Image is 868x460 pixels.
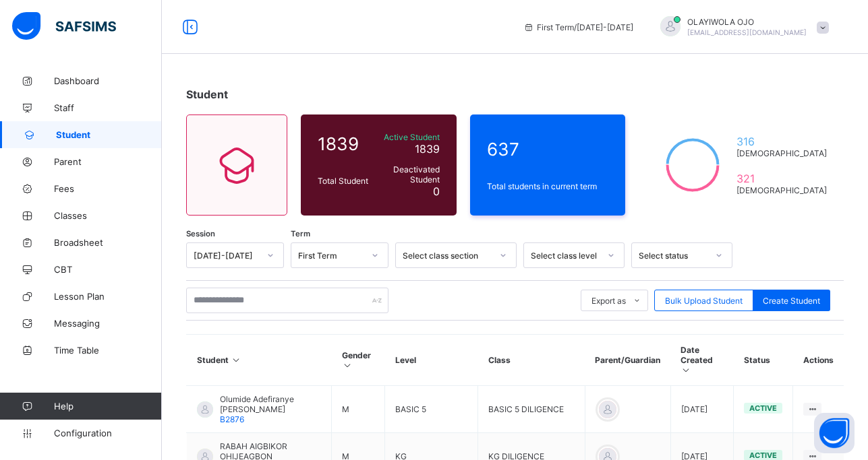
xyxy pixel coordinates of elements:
div: OLAYIWOLAOJO [647,16,836,38]
span: CBT [54,264,162,275]
span: Configuration [54,428,161,438]
td: BASIC 5 [385,386,478,433]
th: Class [478,335,585,386]
span: [EMAIL_ADDRESS][DOMAIN_NAME] [687,28,807,36]
td: M [332,386,385,433]
span: 0 [433,185,440,198]
span: Total students in current term [487,181,609,191]
div: Select status [639,251,707,261]
th: Student [187,335,332,386]
i: Sort in Ascending Order [231,355,242,365]
span: Term [291,229,310,238]
i: Sort in Ascending Order [342,360,353,370]
span: Deactivated Student [375,164,440,185]
span: 1839 [318,133,368,154]
th: Date Created [670,335,734,386]
span: Help [54,401,161,412]
span: OLAYIWOLA OJO [687,17,807,27]
i: Sort in Ascending Order [681,365,692,375]
span: active [749,451,777,460]
span: Bulk Upload Student [665,296,743,306]
span: Fees [54,183,162,194]
span: active [749,403,777,413]
span: Olumide Adefiranye [PERSON_NAME] [220,394,321,414]
span: Classes [54,210,162,221]
span: 321 [736,172,827,185]
th: Parent/Guardian [585,335,670,386]
span: Session [186,229,215,238]
div: Total Student [314,172,372,189]
span: Active Student [375,132,440,142]
span: Export as [591,296,626,306]
div: First Term [298,251,364,261]
span: 637 [487,139,609,160]
span: 1839 [415,142,440,156]
th: Actions [793,335,844,386]
th: Level [385,335,478,386]
button: Open asap [814,413,855,453]
div: Select class level [531,251,600,261]
th: Status [734,335,793,386]
span: Dashboard [54,75,162,86]
span: [DEMOGRAPHIC_DATA] [736,185,827,195]
th: Gender [332,335,385,386]
span: Staff [54,102,162,113]
span: Student [56,129,162,140]
span: 316 [736,135,827,148]
span: session/term information [523,22,633,32]
span: Messaging [54,318,162,329]
span: [DEMOGRAPHIC_DATA] [736,148,827,158]
div: Select class section [403,251,492,261]
span: Create Student [763,296,820,306]
td: [DATE] [670,386,734,433]
img: safsims [12,12,116,40]
span: B2876 [220,414,244,424]
span: Broadsheet [54,237,162,248]
td: BASIC 5 DILIGENCE [478,386,585,433]
span: Time Table [54,345,162,356]
span: Parent [54,156,162,167]
span: Lesson Plan [54,291,162,302]
div: [DATE]-[DATE] [194,251,259,261]
span: Student [186,88,228,101]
